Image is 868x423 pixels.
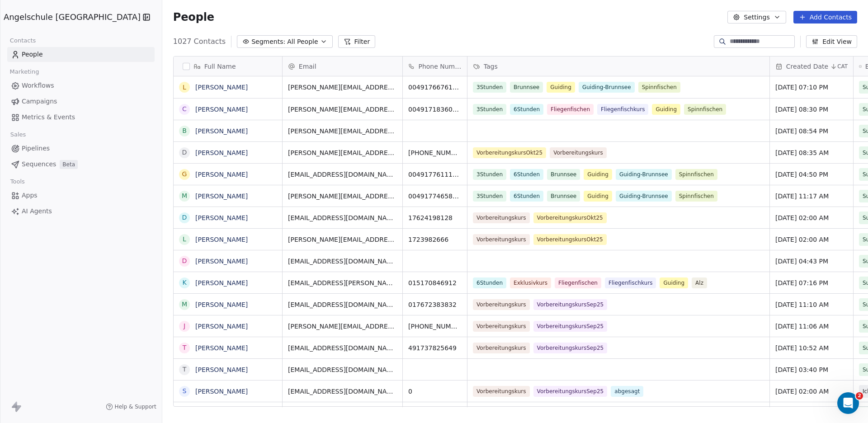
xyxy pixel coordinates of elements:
a: [PERSON_NAME] [195,106,248,113]
a: Metrics & Events [7,110,155,125]
span: Fliegenfischkurs [605,277,656,288]
span: Email [299,62,316,71]
span: [PERSON_NAME][EMAIL_ADDRESS][DOMAIN_NAME] [288,148,397,157]
span: [EMAIL_ADDRESS][DOMAIN_NAME] [288,300,397,309]
span: Guiding [547,82,575,93]
a: [PERSON_NAME] [195,323,248,330]
div: C [182,104,187,114]
span: [EMAIL_ADDRESS][DOMAIN_NAME] [288,213,397,222]
span: Apps [22,191,38,200]
span: 00491774658245 [408,192,462,201]
span: [DATE] 04:50 PM [775,170,848,179]
a: Campaigns [7,94,155,109]
span: Sales [6,128,30,141]
div: Email [283,56,402,76]
div: D [182,148,187,157]
span: Brunnsee [547,191,580,202]
span: 491737825649 [408,343,462,352]
span: [EMAIL_ADDRESS][DOMAIN_NAME] [288,343,397,352]
span: CAT [837,63,848,70]
span: 004917667619342 [408,83,462,92]
span: [PERSON_NAME][EMAIL_ADDRESS][DOMAIN_NAME] [288,322,397,331]
span: Tools [6,175,28,188]
a: Apps [7,188,155,203]
span: Guiding [584,169,612,180]
span: Workflows [22,81,54,90]
span: AI Agents [22,207,52,216]
span: [DATE] 08:35 AM [775,148,848,157]
span: [PERSON_NAME][EMAIL_ADDRESS][DOMAIN_NAME] [288,127,397,136]
span: [EMAIL_ADDRESS][DOMAIN_NAME] [288,257,397,266]
div: D [182,256,187,266]
span: Sequences [22,160,56,169]
span: Brunnsee [547,169,580,180]
a: SequencesBeta [7,157,155,172]
a: [PERSON_NAME] [195,149,248,156]
div: Created DateCAT [770,56,853,76]
span: 6Stunden [510,104,543,115]
span: All People [287,37,318,47]
span: [EMAIL_ADDRESS][PERSON_NAME][DOMAIN_NAME] [288,278,397,287]
span: [DATE] 10:52 AM [775,343,848,352]
a: [PERSON_NAME] [195,236,248,243]
div: M [182,300,187,309]
span: Spinnfischen [638,82,680,93]
span: VorbereitungskursSep25 [533,299,607,310]
span: Spinnfischen [675,169,717,180]
span: [PHONE_NUMBER] [408,322,462,331]
span: [PERSON_NAME][EMAIL_ADDRESS][PERSON_NAME][DOMAIN_NAME] [288,192,397,201]
span: [PHONE_NUMBER] [408,148,462,157]
a: Pipelines [7,141,155,156]
span: [PERSON_NAME][EMAIL_ADDRESS][PERSON_NAME][DOMAIN_NAME] [288,235,397,244]
span: Full Name [204,62,236,71]
a: [PERSON_NAME] [195,171,248,178]
span: Beta [60,160,78,169]
div: J [184,321,185,331]
span: [DATE] 03:40 PM [775,365,848,374]
span: Brunnsee [510,82,543,93]
span: [DATE] 08:30 PM [775,105,848,114]
span: People [173,10,214,24]
a: [PERSON_NAME] [195,258,248,265]
span: Spinnfischen [684,104,726,115]
span: 3Stunden [473,191,506,202]
span: Campaigns [22,97,57,106]
span: 1723982666 [408,235,462,244]
a: [PERSON_NAME] [195,279,248,287]
span: Help & Support [115,403,156,410]
div: G [182,169,187,179]
span: Vorbereitungskurs [473,386,530,397]
span: Guiding-Brunnsee [616,191,672,202]
span: Vorbereitungskurs [473,234,530,245]
a: AI Agents [7,204,155,219]
span: Vorbereitungskurs [473,321,530,332]
span: 00491718360055 [408,105,462,114]
div: Tags [467,56,769,76]
span: [DATE] 07:10 PM [775,83,848,92]
span: Vorbereitungskurs [473,299,530,310]
button: Edit View [806,35,857,48]
span: 6Stunden [473,277,506,288]
span: [DATE] 02:00 AM [775,213,848,222]
span: VorbereitungskursSep25 [533,343,607,353]
div: T [183,343,187,352]
span: 3Stunden [473,82,506,93]
span: Created Date [786,62,828,71]
div: K [182,278,186,287]
span: 017672383832 [408,300,462,309]
span: 015170846912 [408,278,462,287]
span: 2 [856,392,863,399]
div: L [183,235,186,244]
div: grid [174,76,283,407]
span: 0 [408,387,462,396]
span: [EMAIL_ADDRESS][DOMAIN_NAME] [288,365,397,374]
span: VorbereitungskursOkt25 [473,147,546,158]
span: Alz [692,277,707,288]
button: Add Contacts [793,11,857,23]
span: VorbereitungskursSep25 [533,386,607,397]
span: [DATE] 11:17 AM [775,192,848,201]
div: L [183,83,186,92]
span: Contacts [6,34,40,47]
span: Guiding-Brunnsee [616,169,672,180]
span: Vorbereitungskurs [473,212,530,223]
